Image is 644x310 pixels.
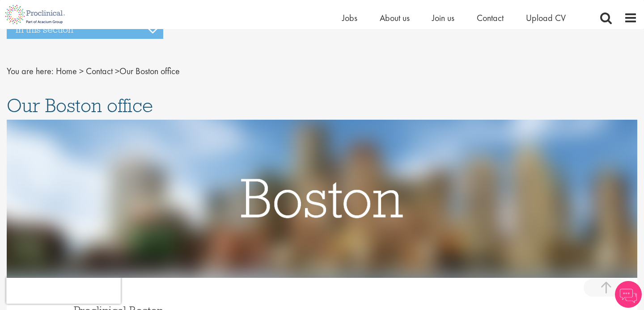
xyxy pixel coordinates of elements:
span: > [115,65,119,77]
iframe: reCAPTCHA [6,277,121,304]
a: Join us [432,12,454,24]
h3: In this section [7,20,163,39]
a: About us [380,12,410,24]
a: breadcrumb link to Home [56,65,77,77]
a: Upload CV [526,12,566,24]
span: Our Boston office [7,93,153,117]
img: Chatbot [615,281,642,308]
a: Jobs [342,12,357,24]
a: Contact [477,12,504,24]
span: Our Boston office [56,65,180,77]
a: breadcrumb link to Contact [86,65,113,77]
span: > [79,65,84,77]
span: You are here: [7,65,54,77]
